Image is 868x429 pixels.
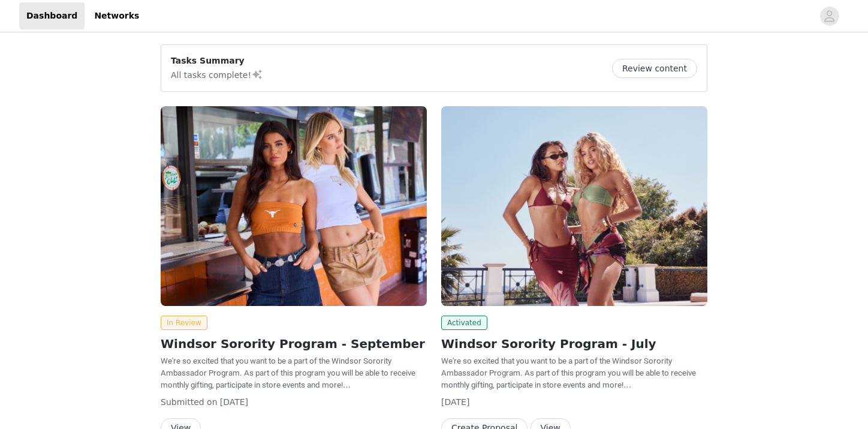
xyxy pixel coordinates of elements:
img: Windsor [161,106,427,306]
div: avatar [824,7,835,26]
span: We're so excited that you want to be a part of the Windsor Sorority Ambassador Program. As part o... [441,356,696,389]
span: [DATE] [220,397,248,407]
span: Activated [441,316,487,330]
img: Windsor [441,106,707,306]
button: Review content [612,59,697,78]
span: Submitted on [161,397,218,407]
p: Tasks Summary [171,55,263,67]
h2: Windsor Sorority Program - July [441,335,707,353]
h2: Windsor Sorority Program - September [161,335,427,353]
span: We're so excited that you want to be a part of the Windsor Sorority Ambassador Program. As part o... [161,356,415,389]
a: Networks [87,2,146,29]
span: [DATE] [441,397,469,407]
p: All tasks complete! [171,67,263,82]
span: In Review [161,316,207,330]
a: Dashboard [19,2,85,29]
